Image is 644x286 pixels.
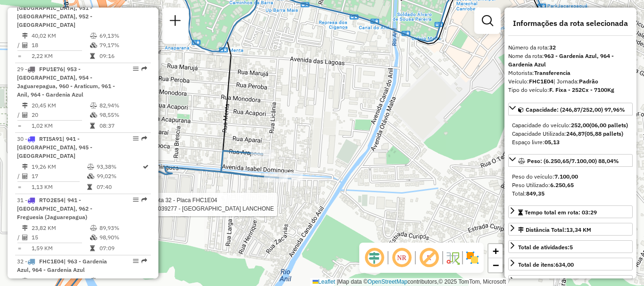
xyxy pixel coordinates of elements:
[90,235,97,240] i: % de utilização da cubagem
[39,65,63,73] span: FPU1E76
[508,103,633,115] a: Capacidade: (246,87/252,00) 97,96%
[133,258,139,264] em: Opções
[508,43,633,52] div: Número da rota:
[22,112,28,118] i: Total de Atividades
[22,164,28,170] i: Distância Total
[549,44,556,51] strong: 32
[31,172,87,181] td: 17
[22,33,28,39] i: Distância Total
[363,246,386,269] span: Ocultar deslocamento
[508,86,633,94] div: Tipo do veículo:
[418,246,440,269] span: Exibir rótulo
[99,110,147,120] td: 98,55%
[478,11,497,30] a: Exibir filtros
[17,135,92,159] span: 30 -
[579,78,598,85] strong: Padrão
[508,117,633,150] div: Capacidade: (246,87/252,00) 97,96%
[90,112,97,118] i: % de utilização da cubagem
[512,173,578,180] span: Peso do veículo:
[508,240,633,253] a: Total de atividades:5
[17,196,92,221] span: 31 -
[553,78,598,85] span: | Jornada:
[534,69,570,76] strong: Transferencia
[526,106,625,113] span: Capacidade: (246,87/252,00) 97,96%
[17,196,92,221] span: | 941 - [GEOGRAPHIC_DATA], 962 - Freguesia (Jaguarepagua)
[313,278,335,285] a: Leaflet
[90,245,95,251] i: Tempo total em rota
[90,42,97,48] i: % de utilização da cubagem
[570,244,573,251] strong: 5
[17,233,22,242] td: /
[525,209,597,216] span: Tempo total em rota: 03:29
[133,136,139,141] em: Opções
[508,69,633,77] div: Motorista:
[566,226,591,233] span: 13,34 KM
[508,205,633,218] a: Tempo total em rota: 03:29
[31,31,90,41] td: 40,02 KM
[493,259,499,271] span: −
[99,223,147,233] td: 89,93%
[554,173,578,180] strong: 7.100,00
[141,136,147,141] em: Rota exportada
[99,51,147,61] td: 09:16
[17,65,115,98] span: | 953 - [GEOGRAPHIC_DATA], 954 - Jaguarepagua, 960 - Araticum, 961 - Anil, 964 - Gardenia Azul
[17,121,22,131] td: =
[22,173,28,179] i: Total de Atividades
[445,250,460,265] img: Fluxo de ruas
[512,130,629,138] div: Capacidade Utilizada:
[527,157,619,164] span: Peso: (6.250,65/7.100,00) 88,04%
[99,244,147,253] td: 07:09
[17,182,22,192] td: =
[585,130,623,137] strong: (05,88 pallets)
[31,110,90,120] td: 20
[90,123,95,129] i: Tempo total em rota
[368,278,408,285] a: OpenStreetMap
[512,138,629,147] div: Espaço livre:
[17,172,22,181] td: /
[589,122,628,129] strong: (06,00 pallets)
[31,41,90,50] td: 18
[31,101,90,110] td: 20,45 KM
[512,181,629,189] div: Peso Utilizado:
[22,278,28,284] i: Distância Total
[549,86,614,93] strong: F. Fixa - 252Cx - 7100Kg
[141,197,147,203] em: Rota exportada
[465,250,480,265] img: Exibir/Ocultar setores
[566,130,585,137] strong: 246,87
[488,258,503,272] a: Zoom out
[518,226,591,234] div: Distância Total:
[571,122,589,129] strong: 252,00
[166,11,185,33] a: Nova sessão e pesquisa
[31,233,90,242] td: 15
[99,233,147,242] td: 98,90%
[39,258,64,265] span: FHC1E04
[22,42,28,48] i: Total de Atividades
[22,235,28,240] i: Total de Atividades
[99,276,147,286] td: 88,04%
[508,52,633,69] div: Nome da rota:
[17,135,92,159] span: | 941 - [GEOGRAPHIC_DATA], 945 - [GEOGRAPHIC_DATA]
[87,173,94,179] i: % de utilização da cubagem
[508,223,633,236] a: Distância Total:13,34 KM
[508,77,633,86] div: Veículo:
[99,41,147,50] td: 79,17%
[518,244,573,251] span: Total de atividades:
[17,51,22,61] td: =
[87,184,92,190] i: Tempo total em rota
[99,121,147,131] td: 08:37
[22,103,28,108] i: Distância Total
[96,172,142,181] td: 99,02%
[508,52,614,68] strong: 963 - Gardenia Azul, 964 - Gardenia Azul
[99,101,147,110] td: 82,94%
[31,51,90,61] td: 2,22 KM
[133,66,139,72] em: Opções
[17,244,22,253] td: =
[96,182,142,192] td: 07:40
[310,278,508,286] div: Map data © contributors,© 2025 TomTom, Microsoft
[39,196,64,204] span: RTO2E54
[90,225,97,231] i: % de utilização do peso
[31,244,90,253] td: 1,59 KM
[526,190,545,197] strong: 849,35
[337,278,338,285] span: |
[31,121,90,131] td: 1,02 KM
